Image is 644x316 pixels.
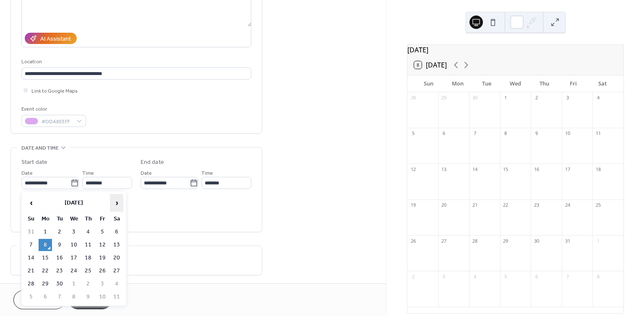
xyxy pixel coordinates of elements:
[441,95,447,101] div: 29
[533,95,540,101] div: 2
[53,252,66,264] td: 16
[39,213,52,225] th: Mo
[110,194,123,211] span: ›
[110,226,123,238] td: 6
[110,291,123,303] td: 11
[564,273,571,280] div: 7
[441,202,447,208] div: 20
[564,166,571,172] div: 17
[53,265,66,277] td: 23
[53,278,66,290] td: 30
[81,226,95,238] td: 4
[67,226,81,238] td: 3
[24,265,38,277] td: 21
[42,117,73,126] span: #DDA8EEFF
[533,238,540,244] div: 30
[67,239,81,251] td: 10
[39,291,52,303] td: 6
[472,273,478,280] div: 4
[96,213,109,225] th: Fr
[24,239,38,251] td: 7
[595,95,601,101] div: 4
[21,57,250,66] div: Location
[81,213,95,225] th: Th
[410,202,416,208] div: 19
[472,130,478,137] div: 7
[564,202,571,208] div: 24
[81,291,95,303] td: 9
[410,166,416,172] div: 12
[39,194,109,212] th: [DATE]
[503,273,509,280] div: 5
[39,265,52,277] td: 22
[595,273,601,280] div: 8
[67,265,81,277] td: 24
[559,75,588,92] div: Fri
[141,158,164,167] div: End date
[595,166,601,172] div: 18
[141,169,152,178] span: Date
[503,202,509,208] div: 22
[503,130,509,137] div: 8
[67,278,81,290] td: 1
[503,95,509,101] div: 1
[110,213,123,225] th: Sa
[13,290,65,309] button: Cancel
[530,75,559,92] div: Thu
[96,239,109,251] td: 12
[24,291,38,303] td: 5
[39,226,52,238] td: 1
[110,278,123,290] td: 4
[81,265,95,277] td: 25
[595,130,601,137] div: 11
[472,202,478,208] div: 21
[595,238,601,244] div: 1
[53,239,66,251] td: 9
[67,252,81,264] td: 17
[533,202,540,208] div: 23
[503,166,509,172] div: 15
[24,226,38,238] td: 31
[81,252,95,264] td: 18
[21,144,59,153] span: Date and time
[81,239,95,251] td: 11
[472,75,501,92] div: Tue
[110,252,123,264] td: 20
[25,33,77,44] button: AI Assistant
[441,238,447,244] div: 27
[441,166,447,172] div: 13
[564,130,571,137] div: 10
[40,35,71,44] div: AI Assistant
[441,130,447,137] div: 6
[110,265,123,277] td: 27
[82,169,94,178] span: Time
[533,166,540,172] div: 16
[201,169,213,178] span: Time
[96,265,109,277] td: 26
[96,291,109,303] td: 10
[96,252,109,264] td: 19
[410,238,416,244] div: 26
[53,291,66,303] td: 7
[21,105,84,114] div: Event color
[110,239,123,251] td: 13
[441,273,447,280] div: 3
[411,59,450,71] button: 8[DATE]
[414,75,443,92] div: Sun
[24,278,38,290] td: 28
[564,238,571,244] div: 31
[533,273,540,280] div: 6
[501,75,530,92] div: Wed
[21,169,33,178] span: Date
[564,95,571,101] div: 3
[443,75,472,92] div: Mon
[588,75,617,92] div: Sat
[472,95,478,101] div: 30
[39,252,52,264] td: 15
[31,87,78,96] span: Link to Google Maps
[81,278,95,290] td: 2
[595,202,601,208] div: 25
[24,213,38,225] th: Su
[96,278,109,290] td: 3
[96,226,109,238] td: 5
